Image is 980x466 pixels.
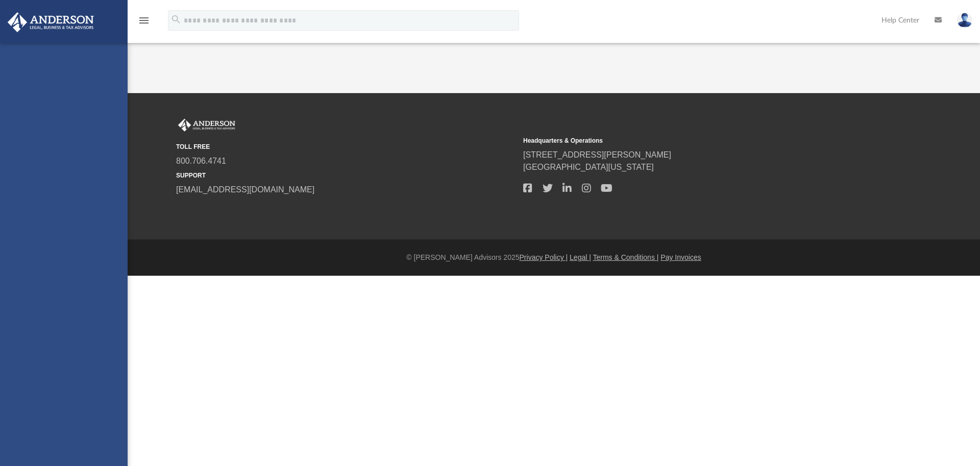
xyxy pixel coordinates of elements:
i: menu [138,14,150,27]
a: Pay Invoices [660,253,701,261]
small: Headquarters & Operations [523,136,863,145]
img: Anderson Advisors Platinum Portal [176,119,237,132]
a: 800.706.4741 [176,157,226,165]
a: Legal | [570,253,591,261]
small: SUPPORT [176,171,516,180]
a: Terms & Conditions | [593,253,659,261]
a: [STREET_ADDRESS][PERSON_NAME] [523,150,671,159]
div: © [PERSON_NAME] Advisors 2025 [128,252,980,263]
a: [EMAIL_ADDRESS][DOMAIN_NAME] [176,185,314,194]
small: TOLL FREE [176,142,516,151]
a: Privacy Policy | [520,253,568,261]
a: menu [138,19,150,27]
i: search [170,14,182,25]
a: [GEOGRAPHIC_DATA][US_STATE] [523,163,654,171]
img: User Pic [957,13,972,28]
img: Anderson Advisors Platinum Portal [5,12,97,32]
